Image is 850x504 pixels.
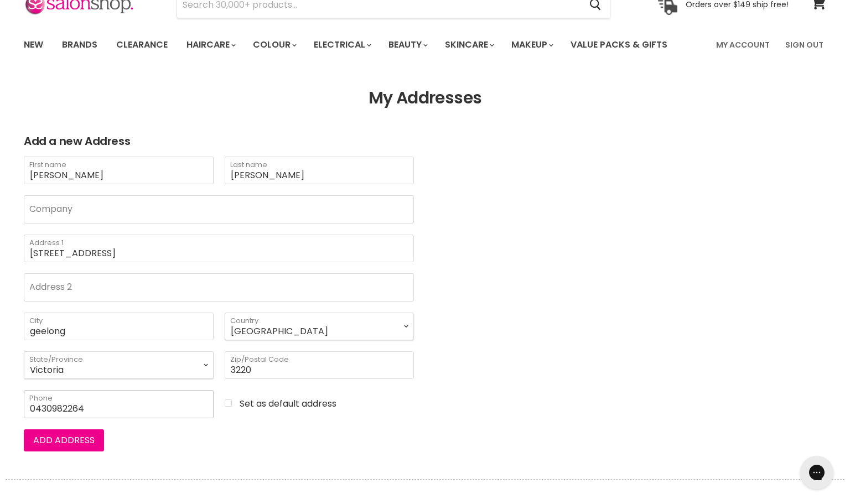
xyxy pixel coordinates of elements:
a: Brands [54,33,106,56]
button: Add address [24,429,104,451]
a: Value Packs & Gifts [562,33,676,56]
a: Skincare [437,33,501,56]
a: Beauty [380,33,434,56]
a: Clearance [108,33,176,56]
h1: My Addresses [24,89,826,108]
a: New [15,33,51,56]
iframe: Gorgias live chat messenger [795,452,839,493]
a: Sign Out [779,33,830,56]
nav: Main [10,29,840,61]
a: Electrical [305,33,378,56]
a: Makeup [503,33,560,56]
a: My Account [709,33,776,56]
a: Haircare [178,33,242,56]
ul: Main menu [15,29,693,61]
a: Colour [245,33,303,56]
h2: Add a new Address [24,135,414,148]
